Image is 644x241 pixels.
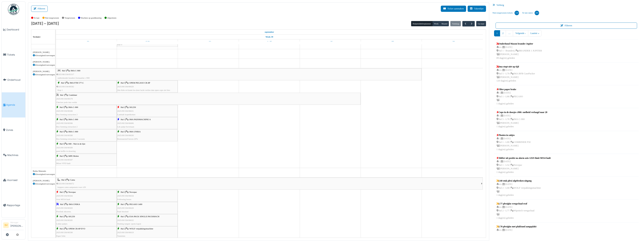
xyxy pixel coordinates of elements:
span: Hal 2 [121,227,125,230]
div: | [117,203,177,213]
span: geen koffie in dosering [56,150,76,152]
div: | [58,178,481,189]
a: SV Manager[PERSON_NAME] [3,221,24,230]
span: Hal 2 [60,227,64,230]
span: Hal 5 [60,155,64,157]
div: | [56,215,116,226]
div: [PERSON_NAME] [33,60,54,63]
button: Ga naar [476,21,486,26]
div: | [117,215,177,226]
nav: pager [494,30,639,39]
span: Combiner [69,94,77,96]
a: Filter paper brake 1 |[DATE] Hal 1 - L80 |PEGASO 1 dag(en) geleden [496,87,524,106]
div: | [56,105,116,116]
span: 2025/09/336/06632 [117,219,134,221]
button: Filteren [496,23,637,29]
span: Hal 1 [60,94,65,96]
div: L77 plexiglas weegschaal eraf [497,202,535,205]
div: | [56,190,116,201]
label: Niet toegewezen [45,16,59,20]
div: Filter paper brake [497,88,523,91]
button: Maand [440,21,449,26]
div: | [117,227,177,238]
span: WOLF verpakkingsmachine [129,227,153,230]
span: PEGASO 1400 [129,203,142,205]
span: Box forming extraction 2 [56,113,77,116]
span: 2025/09/336/06630 [117,134,134,136]
div: | [58,69,421,80]
div: | [56,118,116,129]
span: IMA C-900 [68,106,78,108]
div: | [56,227,116,238]
a: Shifter uit positie na alarm axis AXIS limit M554 fault 1 |[DATE] Hal 1 - L52 |Novopac [PERSON_NA... [496,155,552,175]
a: 26 september 2025 [327,39,333,44]
span: Zones [6,128,24,132]
li: [PERSON_NAME] [10,221,24,229]
button: Week [432,21,440,26]
span: Kop 1 [58,89,63,91]
a: Tickets [2,42,25,67]
span: MPE Molen [68,155,79,157]
button: Filteren [31,6,48,12]
label: Toegewezen [65,16,75,20]
div: n/a | [DATE] Hal 2 - L77 | Wipotech weegschaal 1 dag(en) geleden [497,205,535,220]
span: Checker pods into welds [56,101,77,103]
span: IMA PADSMACHINE A [129,118,151,120]
span: ESA PACK SINGLE PACKMACH [129,215,159,218]
div: | [58,81,116,92]
span: 2025/09/336/06585 [56,219,73,221]
span: IMA FTB 577-C [70,82,84,84]
a: 27 september 2025 [388,39,395,44]
div: [PERSON_NAME] [33,70,54,73]
div: n/a | [DATE] Hal 1 - Branderij | BRANDER 1 JUPITER [PERSON_NAME] 89 dag(en) geleden [497,45,542,60]
span: 2025/09/336/06583 [56,207,73,209]
span: Novopac [68,191,76,193]
button: Volgende [468,21,475,26]
span: Hal 5 [60,118,64,120]
div: Shifter uit positie na alarm axis AXIS limit M554 fault [497,156,551,160]
a: Takenlijst [468,6,486,12]
span: Hal 5 [60,130,64,133]
span: koppen cama aanpassen voor x50 [58,186,86,188]
span: Hal 2 [60,215,64,218]
span: 2025/09/336/06628 [117,207,134,209]
div: Afwezigheid toevoegen [33,73,54,76]
label: Wachten op goedkeuring [81,16,102,20]
span: 2025/09/336/06587 [56,159,73,161]
span: Hal 1 [121,203,125,205]
span: Machines [7,153,24,157]
span: Cama [70,179,75,181]
div: Afwezigheid toevoegen [33,173,54,176]
a: Plooien in zakjes 1 |[DATE] Hal 1 - L80 |COMBINER F50 [PERSON_NAME]1 dag(en) geleden [496,133,532,152]
div: L70 plexiglas met plakband aangeplakt [497,225,536,228]
span: SIG250 [68,215,75,218]
span: 2025/09/336/06620 [117,85,134,88]
span: Restzuurstof boven 20% [117,138,138,140]
a: Onderhoud Maxon brander Jupiter n/a |[DATE] Hal 1 - Branderij |BRANDER 1 JUPITER [PERSON_NAME]89 ... [496,41,543,61]
span: 2025/09/336/06072 [58,182,74,185]
div: [PERSON_NAME] [33,179,54,182]
span: Bay 8 [117,43,122,46]
a: L77 plexiglas weegschaal eraf n/a |[DATE] Hal 2 - L77 |Wipotech weegschaal 1 dag(en) geleden [496,201,536,221]
div: 205 [535,11,539,15]
a: 23 september 2025 [144,39,150,44]
a: 2 [500,30,506,36]
li: SV [3,222,9,228]
span: Hal 5 [62,69,67,72]
span: Tickets [7,53,24,56]
span: Lekke pakjes [56,223,67,225]
label: Afgesloten [107,16,116,20]
span: 2025/09/336/06619 [117,231,134,233]
span: SIG250 [129,106,136,108]
div: Plooien in zakjes [497,133,531,137]
div: Onderhoud Maxon brander Jupiter [497,42,542,45]
a: Cups in de doosjes c900: snelheid verlaagd naar 28 1 |[DATE] Hal 5 - L78 |IMA C-900 [PERSON_NAME]... [496,110,548,129]
a: Week 39 [265,35,274,39]
button: Vorige [462,21,469,26]
div: Afwezigheid toevoegen [33,63,54,67]
span: Voorraad [7,178,24,182]
span: OPEM PEGASO CR-8P [129,82,150,84]
div: | [117,190,177,201]
span: Box forming extraction 2 [56,126,77,128]
span: 2025/09/336/06586 [56,110,73,112]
